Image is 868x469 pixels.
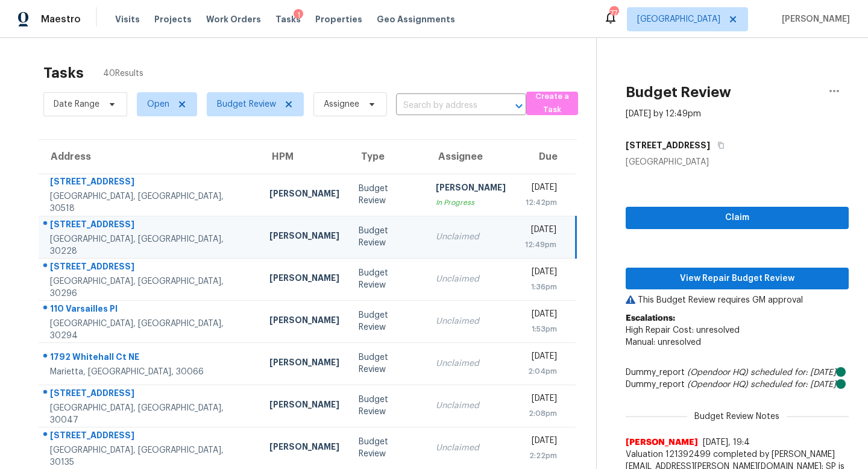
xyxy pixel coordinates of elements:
[50,351,250,366] div: 1792 Whitehall Ct NE
[269,187,339,203] div: [PERSON_NAME]
[626,379,849,391] div: Dummy_report
[217,98,276,110] span: Budget Review
[50,366,250,378] div: Marietta, [GEOGRAPHIC_DATA], 30066
[436,231,506,243] div: Unclaimed
[269,398,339,414] div: [PERSON_NAME]
[687,380,748,389] i: (Opendoor HQ)
[626,207,849,229] button: Claim
[525,323,558,335] div: 1:53pm
[147,98,169,110] span: Open
[635,210,839,225] span: Claim
[525,239,556,251] div: 12:49pm
[349,140,426,174] th: Type
[626,338,701,347] span: Manual: unresolved
[525,266,558,281] div: [DATE]
[626,436,698,449] span: [PERSON_NAME]
[269,314,339,329] div: [PERSON_NAME]
[50,260,250,275] div: [STREET_ADDRESS]
[626,314,675,323] b: Escalations:
[525,435,558,450] div: [DATE]
[50,233,250,257] div: [GEOGRAPHIC_DATA], [GEOGRAPHIC_DATA], 30228
[626,367,849,379] div: Dummy_report
[525,308,558,323] div: [DATE]
[50,444,250,468] div: [GEOGRAPHIC_DATA], [GEOGRAPHIC_DATA], 30135
[269,230,339,245] div: [PERSON_NAME]
[359,309,417,333] div: Budget Review
[609,7,618,19] div: 77
[269,356,339,371] div: [PERSON_NAME]
[50,387,250,402] div: [STREET_ADDRESS]
[50,218,250,233] div: [STREET_ADDRESS]
[436,273,506,285] div: Unclaimed
[626,326,740,335] span: High Repair Cost: unresolved
[50,275,250,300] div: [GEOGRAPHIC_DATA], [GEOGRAPHIC_DATA], 30296
[750,368,836,377] i: scheduled for: [DATE]
[115,13,140,25] span: Visits
[703,438,750,447] span: [DATE], 19:4
[39,140,260,174] th: Address
[359,394,417,418] div: Budget Review
[396,96,492,115] input: Search by address
[50,175,250,190] div: [STREET_ADDRESS]
[687,368,748,377] i: (Opendoor HQ)
[637,13,720,25] span: [GEOGRAPHIC_DATA]
[525,408,558,420] div: 2:08pm
[525,392,558,408] div: [DATE]
[359,267,417,291] div: Budget Review
[511,98,527,115] button: Open
[525,224,556,239] div: [DATE]
[359,351,417,376] div: Budget Review
[50,402,250,426] div: [GEOGRAPHIC_DATA], [GEOGRAPHIC_DATA], 30047
[359,225,417,249] div: Budget Review
[626,268,849,290] button: View Repair Budget Review
[635,271,839,286] span: View Repair Budget Review
[525,181,558,197] div: [DATE]
[777,13,850,25] span: [PERSON_NAME]
[50,318,250,342] div: [GEOGRAPHIC_DATA], [GEOGRAPHIC_DATA], 30294
[359,183,417,207] div: Budget Review
[626,86,731,98] h2: Budget Review
[515,140,576,174] th: Due
[710,134,726,156] button: Copy Address
[525,281,558,293] div: 1:36pm
[41,13,81,25] span: Maestro
[436,400,506,412] div: Unclaimed
[315,13,362,25] span: Properties
[294,9,303,21] div: 1
[626,294,849,306] p: This Budget Review requires GM approval
[377,13,455,25] span: Geo Assignments
[525,197,558,209] div: 12:42pm
[750,380,836,389] i: scheduled for: [DATE]
[687,411,787,423] span: Budget Review Notes
[525,350,558,365] div: [DATE]
[526,92,578,115] button: Create a Task
[154,13,192,25] span: Projects
[626,156,849,168] div: [GEOGRAPHIC_DATA]
[50,429,250,444] div: [STREET_ADDRESS]
[525,450,558,462] div: 2:22pm
[50,303,250,318] div: 110 Varsailles Pl
[525,365,558,377] div: 2:04pm
[426,140,515,174] th: Assignee
[206,13,261,25] span: Work Orders
[50,190,250,215] div: [GEOGRAPHIC_DATA], [GEOGRAPHIC_DATA], 30518
[324,98,359,110] span: Assignee
[43,67,84,79] h2: Tasks
[532,90,572,118] span: Create a Task
[275,15,301,24] span: Tasks
[626,139,710,151] h5: [STREET_ADDRESS]
[54,98,99,110] span: Date Range
[103,68,143,80] span: 40 Results
[260,140,349,174] th: HPM
[269,272,339,287] div: [PERSON_NAME]
[436,197,506,209] div: In Progress
[269,441,339,456] div: [PERSON_NAME]
[359,436,417,460] div: Budget Review
[436,357,506,370] div: Unclaimed
[436,442,506,454] div: Unclaimed
[436,315,506,327] div: Unclaimed
[436,181,506,197] div: [PERSON_NAME]
[626,108,701,120] div: [DATE] by 12:49pm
